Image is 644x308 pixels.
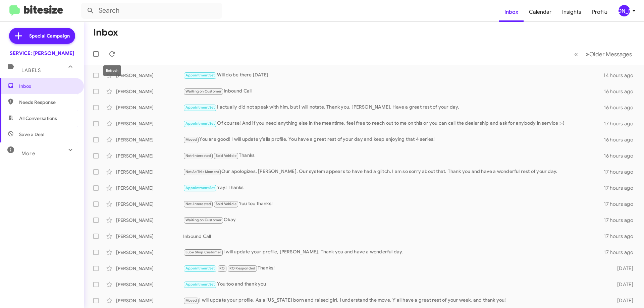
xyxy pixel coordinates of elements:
[185,298,197,303] span: Moved
[185,218,222,222] span: Waiting on Customer
[613,5,637,16] button: [PERSON_NAME]
[604,233,639,240] div: 17 hours ago
[587,2,613,22] a: Profile
[183,281,606,288] div: You too and thank you
[19,131,44,138] span: Save a Deal
[603,72,639,79] div: 14 hours ago
[116,265,183,272] div: [PERSON_NAME]
[183,184,604,192] div: Yay! Thanks
[185,250,221,254] span: Lube Shop Customer
[81,3,222,19] input: Search
[183,216,604,224] div: Okay
[604,185,639,191] div: 17 hours ago
[116,185,183,191] div: [PERSON_NAME]
[116,233,183,240] div: [PERSON_NAME]
[183,87,604,95] div: Inbound Call
[604,152,639,159] div: 16 hours ago
[604,120,639,127] div: 17 hours ago
[589,51,632,58] span: Older Messages
[116,169,183,175] div: [PERSON_NAME]
[116,201,183,207] div: [PERSON_NAME]
[574,50,578,58] span: «
[604,249,639,256] div: 17 hours ago
[183,71,603,79] div: Will do be there [DATE]
[183,248,604,256] div: I will update your profile, [PERSON_NAME]. Thank you and have a wonderful day.
[604,169,639,175] div: 17 hours ago
[103,65,121,76] div: Refresh
[606,265,639,272] div: [DATE]
[219,266,225,270] span: RO
[116,249,183,256] div: [PERSON_NAME]
[604,201,639,207] div: 17 hours ago
[185,153,211,158] span: Not-Interested
[185,89,222,94] span: Waiting on Customer
[619,5,630,16] div: [PERSON_NAME]
[586,50,589,58] span: »
[185,282,215,287] span: Appointment Set
[216,202,236,206] span: Sold Vehicle
[183,200,604,208] div: You too thanks!
[604,136,639,143] div: 16 hours ago
[183,120,604,127] div: Of course! And if you need anything else in the meantime, feel free to reach out to me on this or...
[183,136,604,143] div: You are good! I will update y'alls profile. You have a great rest of your day and keep enjoying t...
[116,120,183,127] div: [PERSON_NAME]
[185,105,215,110] span: Appointment Set
[582,47,636,61] button: Next
[570,47,582,61] button: Previous
[185,266,215,270] span: Appointment Set
[557,2,587,22] a: Insights
[604,88,639,95] div: 16 hours ago
[185,202,211,206] span: Not-Interested
[9,28,75,44] a: Special Campaign
[604,217,639,224] div: 17 hours ago
[185,73,215,77] span: Appointment Set
[524,2,557,22] a: Calendar
[21,67,41,73] span: Labels
[183,233,604,240] div: Inbound Call
[216,153,236,158] span: Sold Vehicle
[10,50,74,57] div: SERVICE: [PERSON_NAME]
[29,33,70,39] span: Special Campaign
[183,168,604,176] div: Our apologizes, [PERSON_NAME]. Our system appears to have had a glitch. I am so sorry about that....
[19,99,76,106] span: Needs Response
[116,217,183,224] div: [PERSON_NAME]
[499,2,524,22] a: Inbox
[116,104,183,111] div: [PERSON_NAME]
[183,104,604,111] div: I actually did not speak with him, but I will notate. Thank you, [PERSON_NAME]. Have a great rest...
[185,170,219,174] span: Not At This Moment
[116,88,183,95] div: [PERSON_NAME]
[183,264,606,272] div: Thanks!
[229,266,255,270] span: RO Responded
[19,83,76,89] span: Inbox
[116,136,183,143] div: [PERSON_NAME]
[21,150,35,157] span: More
[606,281,639,288] div: [DATE]
[604,104,639,111] div: 16 hours ago
[185,186,215,190] span: Appointment Set
[116,152,183,159] div: [PERSON_NAME]
[606,297,639,304] div: [DATE]
[116,72,183,79] div: [PERSON_NAME]
[183,297,606,304] div: I will update your profile. As a [US_STATE] born and raised girl, I understand the move. Y'all ha...
[185,121,215,126] span: Appointment Set
[93,27,118,38] h1: Inbox
[116,281,183,288] div: [PERSON_NAME]
[183,152,604,160] div: Thanks
[19,115,57,122] span: All Conversations
[571,47,636,61] nav: Page navigation example
[116,297,183,304] div: [PERSON_NAME]
[185,137,197,142] span: Moved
